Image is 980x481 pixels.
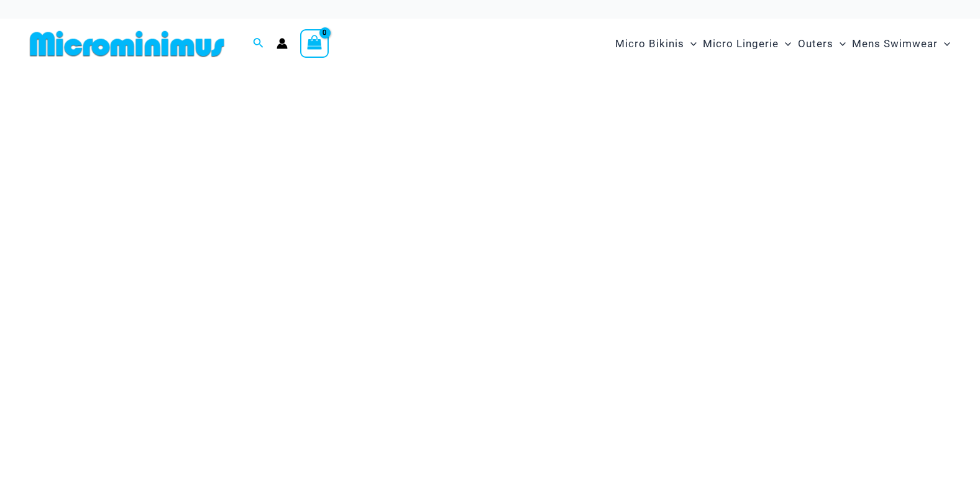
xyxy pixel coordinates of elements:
[684,28,697,60] span: Menu Toggle
[25,30,229,58] img: MM SHOP LOGO FLAT
[938,28,950,60] span: Menu Toggle
[833,28,846,60] span: Menu Toggle
[612,25,700,63] a: Micro BikinisMenu ToggleMenu Toggle
[849,25,953,63] a: Mens SwimwearMenu ToggleMenu Toggle
[700,25,794,63] a: Micro LingerieMenu ToggleMenu Toggle
[277,38,288,49] a: Account icon link
[852,28,938,60] span: Mens Swimwear
[795,25,849,63] a: OutersMenu ToggleMenu Toggle
[798,28,833,60] span: Outers
[615,28,684,60] span: Micro Bikinis
[300,29,329,58] a: View Shopping Cart, empty
[779,28,791,60] span: Menu Toggle
[610,23,955,65] nav: Site Navigation
[703,28,779,60] span: Micro Lingerie
[253,36,264,52] a: Search icon link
